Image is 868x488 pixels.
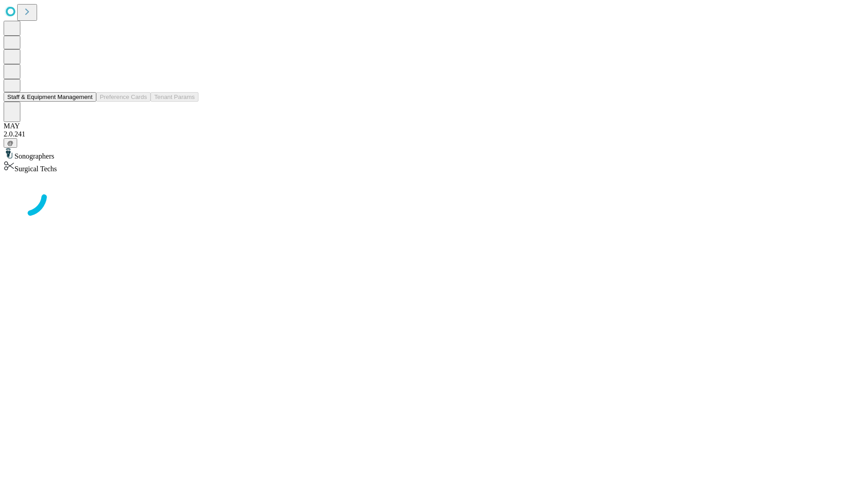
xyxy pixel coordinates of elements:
[4,148,864,160] div: Sonographers
[96,92,151,102] button: Preference Cards
[7,140,14,146] span: @
[4,130,864,138] div: 2.0.241
[4,138,17,148] button: @
[4,92,96,102] button: Staff & Equipment Management
[4,160,864,173] div: Surgical Techs
[151,92,198,102] button: Tenant Params
[4,122,864,130] div: MAY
